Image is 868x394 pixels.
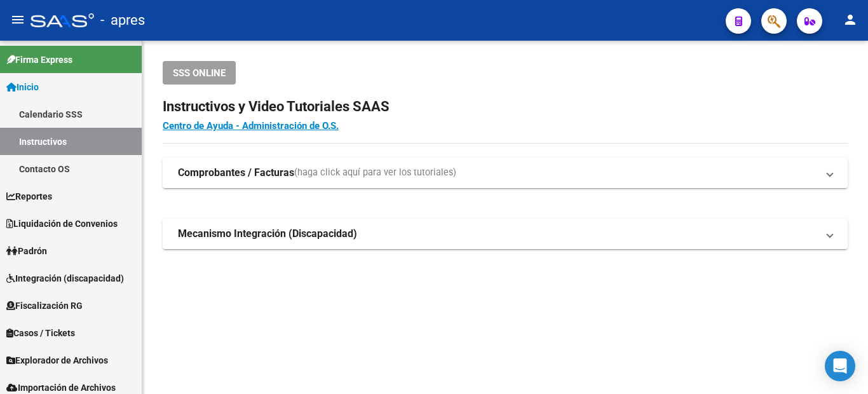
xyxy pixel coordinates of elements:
span: - apres [100,6,145,34]
span: Integración (discapacidad) [6,271,124,285]
span: Padrón [6,244,47,258]
span: Explorador de Archivos [6,353,108,367]
h2: Instructivos y Video Tutoriales SAAS [163,95,848,119]
div: Open Intercom Messenger [825,351,855,381]
span: Liquidación de Convenios [6,217,118,231]
mat-expansion-panel-header: Mecanismo Integración (Discapacidad) [163,219,848,249]
a: Centro de Ayuda - Administración de O.S. [163,120,339,132]
strong: Comprobantes / Facturas [178,166,294,180]
span: Casos / Tickets [6,326,75,340]
button: SSS ONLINE [163,61,236,85]
span: (haga click aquí para ver los tutoriales) [294,166,456,180]
span: Firma Express [6,53,72,67]
mat-icon: menu [10,12,25,27]
span: SSS ONLINE [173,67,226,79]
span: Reportes [6,189,52,203]
mat-expansion-panel-header: Comprobantes / Facturas(haga click aquí para ver los tutoriales) [163,158,848,188]
span: Fiscalización RG [6,299,83,313]
span: Inicio [6,80,39,94]
mat-icon: person [843,12,858,27]
strong: Mecanismo Integración (Discapacidad) [178,227,357,241]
